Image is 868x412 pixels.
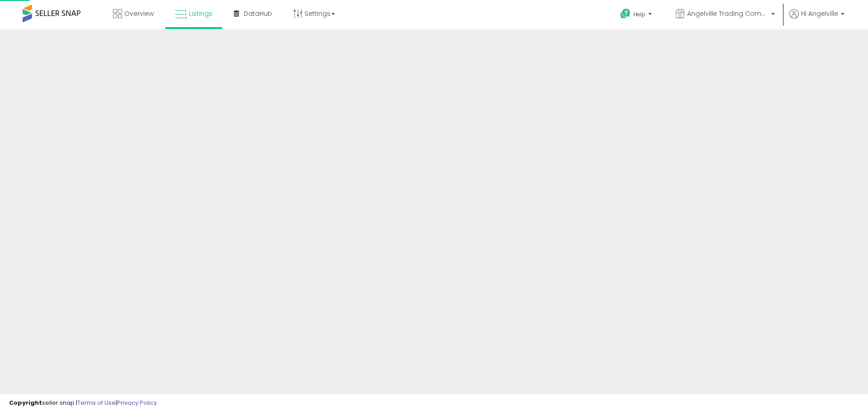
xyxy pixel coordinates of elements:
[687,9,769,18] span: Angelville Trading Company
[613,1,661,29] a: Help
[77,398,116,407] a: Terms of Use
[9,399,157,407] div: seller snap | |
[633,10,646,18] span: Help
[789,9,844,29] a: Hi Angelville
[620,8,631,19] i: Get Help
[244,9,272,18] span: DataHub
[124,9,154,18] span: Overview
[189,9,212,18] span: Listings
[801,9,838,18] span: Hi Angelville
[117,398,157,407] a: Privacy Policy
[9,398,42,407] strong: Copyright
